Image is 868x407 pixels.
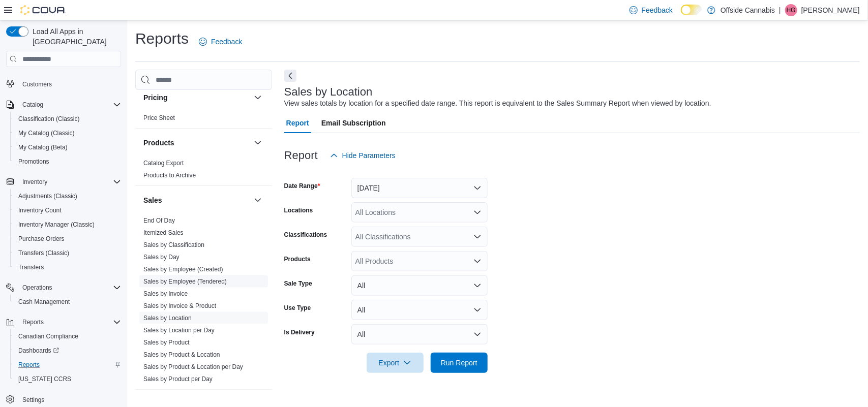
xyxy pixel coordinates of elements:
a: Sales by Location per Day [143,327,215,334]
button: Products [143,138,250,148]
button: Promotions [10,154,125,169]
button: Inventory Manager (Classic) [10,217,125,232]
span: Purchase Orders [18,235,65,243]
span: Sales by Product & Location [143,351,220,359]
a: Sales by Product per Day [143,375,213,383]
span: Dashboards [14,345,121,357]
span: Settings [18,393,121,406]
span: Canadian Compliance [18,332,78,340]
button: Pricing [252,91,264,104]
label: Date Range [284,182,320,190]
a: Sales by Product [143,339,190,346]
button: All [351,300,488,320]
button: Next [284,70,296,82]
span: My Catalog (Classic) [18,129,75,137]
span: Cash Management [14,296,121,308]
button: Purchase Orders [10,232,125,246]
button: All [351,275,488,296]
button: Operations [18,281,56,294]
button: Run Report [431,353,488,373]
span: My Catalog (Classic) [14,127,121,139]
a: Adjustments (Classic) [14,190,81,202]
span: HG [787,4,796,16]
label: Products [284,255,311,263]
span: Inventory Manager (Classic) [14,218,121,231]
a: Classification (Classic) [14,113,84,125]
a: Transfers (Classic) [14,247,73,259]
label: Is Delivery [284,328,315,336]
button: Products [252,137,264,149]
span: Sales by Location per Day [143,326,215,334]
span: Operations [18,281,121,294]
a: Cash Management [14,296,74,308]
button: Catalog [18,99,47,111]
a: Sales by Location [143,315,192,322]
button: Transfers [10,260,125,274]
span: Feedback [211,37,242,47]
span: Purchase Orders [14,233,121,245]
span: Cash Management [18,298,70,306]
div: Products [135,157,272,185]
img: Cova [20,5,66,15]
span: Sales by Classification [143,241,204,249]
span: Promotions [14,155,121,168]
button: My Catalog (Beta) [10,140,125,154]
a: Sales by Day [143,254,179,261]
button: Open list of options [473,257,482,265]
span: Settings [22,396,44,404]
a: Sales by Invoice & Product [143,302,216,309]
span: Report [286,113,309,133]
span: Hide Parameters [342,150,396,161]
span: Promotions [18,158,49,166]
span: Inventory Count [14,204,121,216]
span: Email Subscription [321,113,386,133]
span: Washington CCRS [14,373,121,385]
button: [DATE] [351,178,488,198]
span: Transfers [18,263,44,271]
a: Catalog Export [143,160,184,167]
a: Inventory Manager (Classic) [14,218,99,231]
a: Itemized Sales [143,229,184,236]
span: Inventory [18,176,121,188]
button: Classification (Classic) [10,112,125,126]
span: Classification (Classic) [18,115,80,123]
span: Itemized Sales [143,229,184,237]
button: Adjustments (Classic) [10,189,125,203]
a: End Of Day [143,217,175,224]
button: Inventory [18,176,51,188]
button: Sales [252,194,264,206]
h3: Report [284,149,318,162]
a: Inventory Count [14,204,66,216]
p: Offside Cannabis [721,4,775,16]
span: Sales by Product [143,338,190,347]
span: Adjustments (Classic) [18,192,77,200]
a: Transfers [14,261,48,273]
h1: Reports [135,28,189,49]
span: Reports [18,316,121,328]
span: Operations [22,284,52,292]
span: Canadian Compliance [14,330,121,342]
span: Reports [22,318,44,326]
a: Purchase Orders [14,233,69,245]
a: Sales by Employee (Created) [143,266,223,273]
h3: Products [143,138,174,148]
span: Inventory Manager (Classic) [18,221,95,229]
a: Dashboards [14,345,63,357]
button: Open list of options [473,208,482,216]
span: Catalog [22,101,43,109]
span: Load All Apps in [GEOGRAPHIC_DATA] [28,26,121,47]
div: Pricing [135,112,272,128]
a: Canadian Compliance [14,330,82,342]
button: Reports [2,315,125,329]
span: Sales by Employee (Created) [143,265,223,273]
button: Settings [2,392,125,407]
span: End Of Day [143,216,175,225]
a: Feedback [195,32,246,52]
a: Customers [18,78,56,90]
a: Sales by Product & Location [143,351,220,358]
span: [US_STATE] CCRS [18,375,71,383]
